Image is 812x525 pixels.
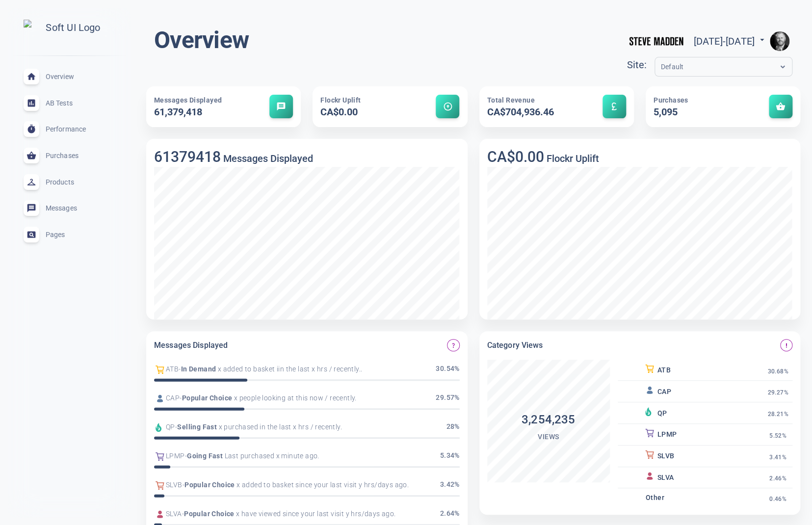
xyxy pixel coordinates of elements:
h5: CA$704,936.46 [487,105,580,119]
span: currency_pound [609,102,619,111]
span: Popular Choice [184,509,235,519]
h6: Messages Displayed [154,339,228,352]
span: Purchases [654,96,688,104]
span: ATB - [166,364,181,374]
span: Total Revenue [487,96,535,104]
a: Products [8,169,131,195]
span: QP - [166,422,177,432]
span: SLVA - [166,509,184,519]
span: Last purchased x minute ago. [223,451,319,461]
h6: Category Views [487,339,543,352]
h5: Messages Displayed [221,153,313,164]
h3: CA$0.00 [487,148,544,165]
span: arrow_circle_up [443,102,452,111]
span: 3.41% [769,454,786,461]
span: [DATE] - [DATE] [693,35,767,47]
h5: 5,095 [654,105,746,119]
span: 5.34 % [440,450,459,462]
span: 29.27% [767,389,788,396]
span: 28 % [446,421,459,433]
h3: 61379418 [154,148,221,165]
span: priority_high [783,342,789,348]
h1: Overview [154,26,249,55]
img: stevemadden [627,26,685,56]
span: 28.21% [767,411,788,418]
span: 2.64 % [440,508,459,520]
span: 2.46% [769,475,786,482]
span: question_mark [450,342,456,348]
span: 5.52% [769,432,786,440]
h5: 61,379,418 [154,105,247,119]
span: Popular Choice [182,393,233,403]
span: 29.57 % [436,393,459,404]
span: 30.68% [767,368,788,375]
span: SLVB - [166,480,184,490]
span: shopping_basket [776,102,786,111]
span: x purchased in the last x hrs / recently. [217,422,342,432]
a: Pages [8,221,131,248]
button: Message views on the category page [780,339,792,351]
span: Views [538,433,559,441]
span: x added to basket iin the last x hrs / recently.. [216,364,362,374]
span: x people looking at this now / recently. [232,393,356,403]
button: Which Flockr messages are displayed the most [447,339,459,351]
span: 3.42 % [440,479,459,491]
span: Going Fast [187,451,223,461]
span: message [276,102,286,111]
img: Soft UI Logo [24,20,115,36]
span: Messages Displayed [154,96,222,104]
span: Flockr Uplift [320,96,361,104]
span: CAP - [166,393,182,403]
h5: Flockr Uplift [544,153,599,164]
h4: 3,254,235 [487,412,610,428]
a: Messages [8,195,131,221]
span: In Demand [181,364,216,374]
a: AB Tests [8,90,131,116]
span: Popular Choice [184,480,235,490]
span: Selling Fast [177,422,217,432]
span: x added to basket since your last visit y hrs/days ago. [235,480,409,490]
a: Purchases [8,142,131,169]
a: Performance [8,116,131,143]
h5: CA$0.00 [320,105,413,119]
a: Overview [8,64,131,90]
span: LPMP - [166,451,187,461]
div: Site: [627,57,654,73]
img: e9922e3fc00dd5316fa4c56e6d75935f [770,31,789,51]
span: 30.54 % [436,364,459,375]
span: x have viewed since your last visit y hrs/days ago. [235,509,396,519]
span: 0.46% [769,496,786,503]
